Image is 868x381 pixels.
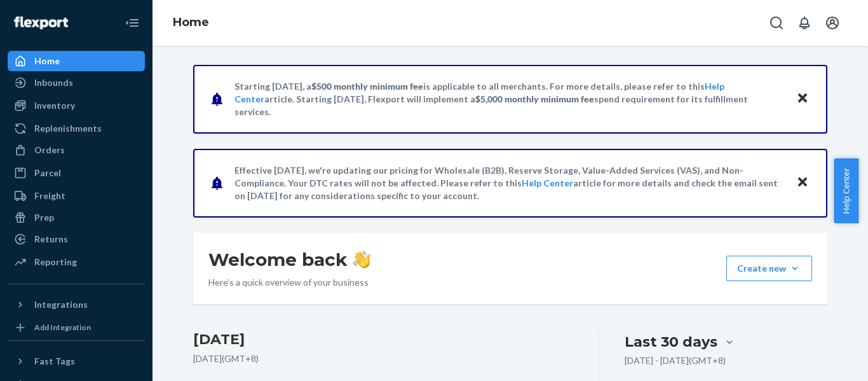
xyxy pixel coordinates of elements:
[34,355,75,368] div: Fast Tags
[625,332,717,352] div: Last 30 days
[8,320,145,335] a: Add Integration
[193,329,573,350] h3: [DATE]
[34,233,68,246] div: Returns
[234,164,784,202] p: Effective [DATE], we're updating our pricing for Wholesale (B2B), Reserve Storage, Value-Added Se...
[34,190,65,202] div: Freight
[8,229,145,249] a: Returns
[764,10,789,36] button: Open Search Box
[625,354,726,367] p: [DATE] - [DATE] ( GMT+8 )
[8,73,145,93] a: Inbounds
[8,51,145,71] a: Home
[794,174,811,192] button: Close
[792,10,817,36] button: Open notifications
[34,322,91,333] div: Add Integration
[163,4,219,41] ol: breadcrumbs
[820,10,845,36] button: Open account menu
[8,163,145,183] a: Parcel
[34,55,60,67] div: Home
[34,211,54,224] div: Prep
[522,177,573,188] a: Help Center
[726,256,812,281] button: Create new
[208,276,370,289] p: Here’s a quick overview of your business
[173,15,209,29] a: Home
[8,95,145,116] a: Inventory
[353,251,370,268] img: hand-wave emoji
[34,256,77,268] div: Reporting
[193,352,573,365] p: [DATE] ( GMT+8 )
[208,248,370,271] h1: Welcome back
[34,76,73,89] div: Inbounds
[794,90,811,108] button: Close
[34,122,102,135] div: Replenishments
[834,158,858,223] button: Help Center
[8,351,145,371] button: Fast Tags
[8,207,145,228] a: Prep
[34,99,75,112] div: Inventory
[8,252,145,272] a: Reporting
[34,298,88,311] div: Integrations
[119,10,145,36] button: Close Navigation
[475,94,594,104] span: $5,000 monthly minimum fee
[8,140,145,160] a: Orders
[8,294,145,315] button: Integrations
[14,17,68,29] img: Flexport logo
[8,186,145,206] a: Freight
[34,167,61,179] div: Parcel
[8,118,145,139] a: Replenishments
[311,81,423,92] span: $500 monthly minimum fee
[34,144,65,156] div: Orders
[234,80,784,118] p: Starting [DATE], a is applicable to all merchants. For more details, please refer to this article...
